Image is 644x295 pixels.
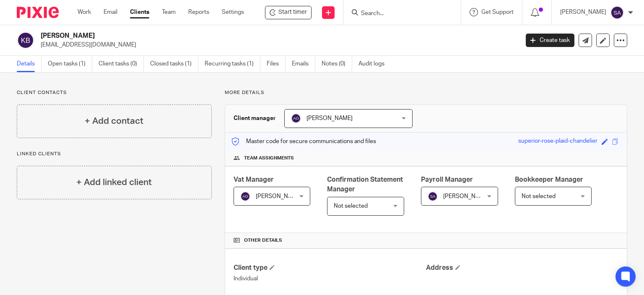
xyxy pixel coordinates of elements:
a: Open tasks (1) [48,56,92,72]
a: Recurring tasks (1) [205,56,260,72]
h4: + Add contact [85,115,143,128]
img: svg%3E [240,191,250,201]
p: Client contacts [17,89,212,96]
span: Team assignments [244,155,294,162]
a: Files [267,56,286,72]
input: Search [360,10,436,18]
a: Email [104,8,117,16]
img: svg%3E [291,113,301,123]
a: Notes (0) [322,56,352,72]
a: Team [162,8,176,16]
p: More details [225,89,627,96]
a: Reports [188,8,209,16]
a: Details [17,56,42,72]
a: Emails [292,56,315,72]
span: [PERSON_NAME] [443,193,489,199]
a: Client tasks (0) [99,56,144,72]
div: superior-rose-plaid-chandelier [518,137,597,146]
span: Not selected [334,203,368,209]
img: svg%3E [610,6,624,19]
div: Karthik Balakrishnan [265,6,312,19]
span: Vat Manager [234,176,274,183]
span: Get Support [481,9,514,15]
h4: + Add linked client [76,176,152,189]
span: Confirmation Statement Manager [327,176,403,193]
span: Bookkeeper Manager [515,176,583,183]
p: Master code for secure communications and files [231,137,376,146]
p: Linked clients [17,151,212,157]
h2: [PERSON_NAME] [41,31,419,40]
a: Settings [222,8,244,16]
span: Not selected [522,193,556,199]
p: Individual [234,274,426,283]
img: svg%3E [17,31,34,49]
a: Clients [130,8,149,16]
span: [PERSON_NAME] [256,193,302,199]
p: [EMAIL_ADDRESS][DOMAIN_NAME] [41,41,513,49]
span: Start timer [278,8,307,17]
h3: Client manager [234,114,276,123]
a: Create task [526,34,574,47]
h4: Client type [234,264,426,272]
img: Pixie [17,7,59,18]
a: Closed tasks (1) [150,56,198,72]
img: svg%3E [428,191,438,201]
span: [PERSON_NAME] [306,115,353,121]
span: Other details [244,237,282,244]
span: Payroll Manager [421,176,473,183]
h4: Address [426,264,618,272]
a: Work [78,8,91,16]
p: [PERSON_NAME] [560,8,606,16]
a: Audit logs [358,56,391,72]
